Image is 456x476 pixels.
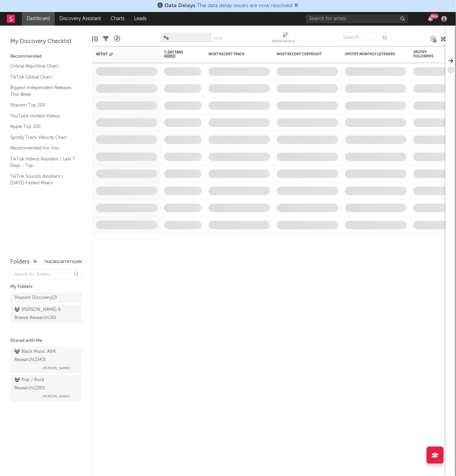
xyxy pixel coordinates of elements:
[44,260,82,264] button: Tracked Artists(289)
[214,37,223,40] button: Save
[14,306,62,322] div: [PERSON_NAME] & Breeze Research ( 30 )
[413,50,437,58] div: Spotify Followers
[165,3,196,9] span: Data Delays
[22,12,55,26] a: Dashboard
[43,364,70,372] span: [PERSON_NAME]
[96,52,147,56] div: Artist
[14,376,76,392] div: Pop / Rock Research ( 2261 )
[164,50,191,58] span: 7-Day Fans Added
[272,38,299,46] div: Notifications (Artist)
[10,38,82,46] div: My Discovery Checklist
[10,258,30,266] div: Folders
[106,12,129,26] a: Charts
[14,294,57,302] div: Shazam Discovery ( 2 )
[129,12,151,26] a: Leads
[10,101,75,109] a: Shazam Top 200
[10,270,82,279] input: Search for folders...
[428,16,433,21] button: 99+
[10,337,82,345] div: Shared with Me
[340,32,391,43] input: Search...
[10,305,82,323] a: [PERSON_NAME] & Breeze Research(30)
[10,134,75,141] a: Spotify Track Velocity Chart
[10,293,82,303] a: Shazam Discovery(2)
[209,52,260,56] div: Most Recent Track
[272,29,299,49] div: Notifications (Artist)
[10,283,82,291] div: My Folders
[55,12,106,26] a: Discovery Assistant
[43,392,70,401] span: [PERSON_NAME]
[10,123,75,130] a: Apple Top 200
[306,15,408,23] input: Search for artists
[10,347,82,373] a: Black Music A&R Research(2343)[PERSON_NAME]
[10,112,75,120] a: YouTube Hottest Videos
[345,52,396,56] div: Spotify Monthly Listeners
[10,155,75,169] a: TikTok Videos Assistant / Last 7 Days - Top
[92,29,98,49] div: Edit Columns
[14,348,76,364] div: Black Music A&R Research ( 2343 )
[165,3,293,9] span: : The data delay issues are now resolved
[430,14,439,19] div: 99 +
[10,73,75,81] a: TikTok Global Chart
[10,173,75,187] a: TikTok Sounds Assistant / [DATE] Fastest Risers
[277,52,328,56] div: Most Recent Copyright
[103,29,109,49] div: Filters
[295,3,299,9] span: Dismiss
[10,53,82,61] div: Recommended
[10,62,75,70] a: Critical Algo/Viral Chart
[10,84,75,98] a: Biggest Independent Releases This Week
[10,144,75,152] a: Recommended For You
[114,29,120,49] div: A&R Pipeline
[10,375,82,402] a: Pop / Rock Research(2261)[PERSON_NAME]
